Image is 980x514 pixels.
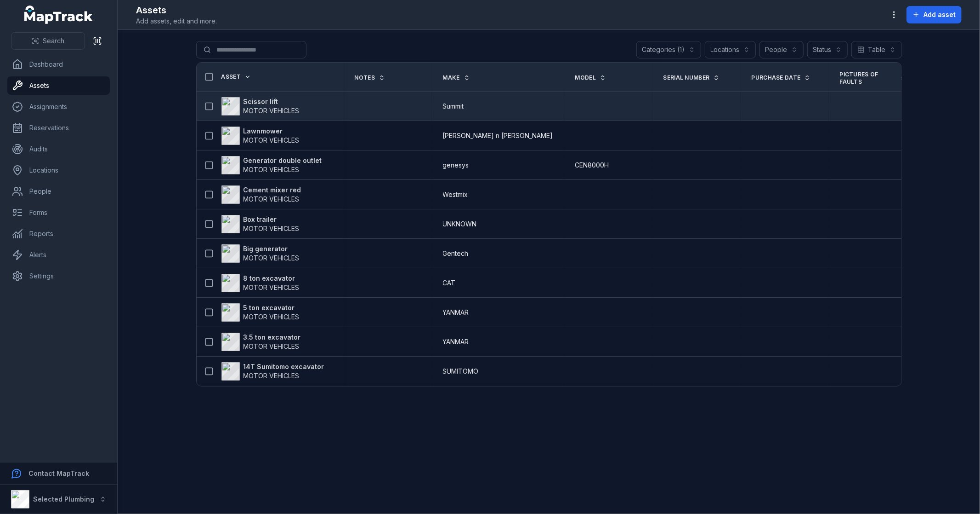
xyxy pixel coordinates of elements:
[840,71,906,86] a: Pictures of Faults
[136,17,217,26] span: Add assets, edit and more.
[663,74,710,81] span: Serial Number
[221,156,322,174] a: Generator double outletMOTOR VEHICLES
[7,225,110,243] a: Reports
[221,303,300,322] a: 5 ton excavatorMOTOR VEHICLES
[244,372,300,380] span: MOTOR VEHICLES
[244,97,300,106] strong: Scissor lift
[136,4,217,17] h2: Assets
[663,74,720,81] a: Serial Number
[221,244,300,263] a: Big generatorMOTOR VEHICLES
[11,32,85,50] button: Search
[244,254,300,262] span: MOTOR VEHICLES
[443,278,456,288] span: CAT
[355,74,375,81] span: Notes
[7,246,110,264] a: Alerts
[244,156,322,165] strong: Generator double outlet
[840,71,896,86] span: Pictures of Faults
[759,41,804,58] button: People
[33,495,94,503] strong: Selected Plumbing
[443,367,479,376] span: SUMITOMO
[7,55,110,74] a: Dashboard
[7,119,110,137] a: Reservations
[7,98,110,116] a: Assignments
[575,161,609,170] span: CEN8000H
[221,215,300,233] a: Box trailerMOTOR VEHICLES
[851,41,902,58] button: Table
[221,127,300,145] a: LawnmowerMOTOR VEHICLES
[221,274,300,292] a: 8 ton excavatorMOTOR VEHICLES
[244,303,300,312] strong: 5 ton excavator
[443,190,468,199] span: Westmix
[244,225,300,232] span: MOTOR VEHICLES
[28,469,89,477] strong: Contact MapTrack
[7,267,110,285] a: Settings
[221,73,241,81] span: Asset
[443,308,469,317] span: YANMAR
[244,244,300,254] strong: Big generator
[355,74,385,81] a: Notes
[443,102,464,111] span: Summit
[24,6,93,24] a: MapTrack
[443,249,469,258] span: Gentech
[244,127,300,136] strong: Lawnmower
[705,41,756,58] button: Locations
[7,203,110,222] a: Forms
[221,333,301,351] a: 3.5 ton excavatorMOTOR VEHICLES
[7,76,110,95] a: Assets
[221,73,251,81] a: Asset
[7,140,110,158] a: Audits
[443,337,469,347] span: YANMAR
[443,219,477,229] span: UNKNOWN
[244,313,300,321] span: MOTOR VEHICLES
[443,131,553,140] span: [PERSON_NAME] n [PERSON_NAME]
[575,74,596,81] span: Model
[636,41,701,58] button: Categories (1)
[244,166,300,173] span: MOTOR VEHICLES
[244,333,301,342] strong: 3.5 ton excavator
[906,6,962,23] button: Add asset
[575,74,606,81] a: Model
[221,362,324,381] a: 14T Sumitomo excavatorMOTOR VEHICLES
[244,136,300,144] span: MOTOR VEHICLES
[244,283,300,291] span: MOTOR VEHICLES
[221,185,301,204] a: Cement mixer redMOTOR VEHICLES
[923,10,956,19] span: Add asset
[244,195,300,203] span: MOTOR VEHICLES
[7,182,110,201] a: People
[752,74,811,81] a: Purchase Date
[7,161,110,179] a: Locations
[807,41,848,58] button: Status
[443,74,460,81] span: Make
[43,36,64,46] span: Search
[443,74,470,81] a: Make
[244,342,300,350] span: MOTOR VEHICLES
[244,362,324,371] strong: 14T Sumitomo excavator
[752,74,801,81] span: Purchase Date
[244,274,300,283] strong: 8 ton excavator
[244,107,300,115] span: MOTOR VEHICLES
[443,161,469,170] span: genesys
[244,215,300,224] strong: Box trailer
[221,97,300,116] a: Scissor liftMOTOR VEHICLES
[244,185,301,195] strong: Cement mixer red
